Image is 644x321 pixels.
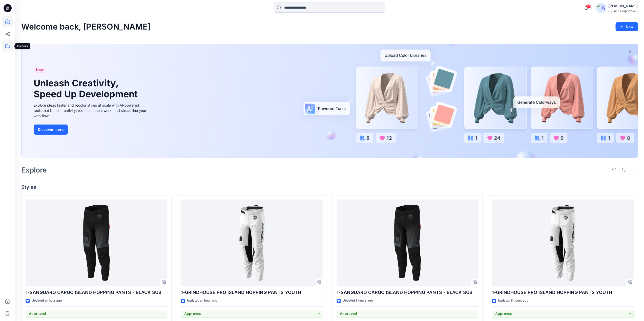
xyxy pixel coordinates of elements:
p: Updated 8 hours ago [498,298,528,303]
div: Hyunjin Corporation [608,9,638,13]
a: Discover more [34,125,148,135]
h2: Welcome back, [PERSON_NAME] [21,22,151,32]
img: avatar [596,3,606,13]
h1: Unleash Creativity, Speed Up Development [34,78,140,100]
span: New [36,67,44,73]
a: 1-GRINDHOUSE PRO ISLAND HOPPING PANTS YOUTH [181,200,323,286]
p: Updated an hour ago [32,298,62,303]
p: Updated an hour ago [187,298,217,303]
p: 1-GRINDHOUSE PRO ISLAND HOPPING PANTS YOUTH [492,289,634,296]
p: Updated 8 hours ago [343,298,373,303]
p: 1-SANGUARO CARGO ISLAND HOPPING PANTS - BLACK SUB [337,289,478,296]
h2: Explore [21,166,47,174]
a: 1-SANGUARO CARGO ISLAND HOPPING PANTS - BLACK SUB [26,200,167,286]
div: Explore ideas faster and recolor styles at scale with AI-powered tools that boost creativity, red... [34,103,148,118]
div: [PERSON_NAME] [608,3,638,9]
button: Discover more [34,125,68,135]
a: 1-SANGUARO CARGO ISLAND HOPPING PANTS - BLACK SUB [337,200,478,286]
h4: Styles [21,184,638,190]
p: 1-GRINDHOUSE PRO ISLAND HOPPING PANTS YOUTH [181,289,323,296]
button: New [615,22,638,31]
a: 1-GRINDHOUSE PRO ISLAND HOPPING PANTS YOUTH [492,200,634,286]
p: 1-SANGUARO CARGO ISLAND HOPPING PANTS - BLACK SUB [26,289,167,296]
span: 43 [586,4,591,8]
